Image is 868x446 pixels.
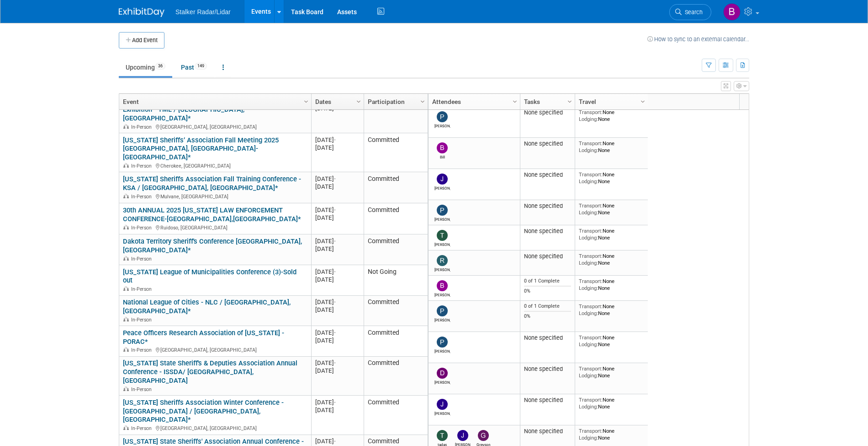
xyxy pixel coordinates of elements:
[524,313,572,320] div: 0%
[524,397,572,404] div: None specified
[437,337,448,348] img: Peter Bauer
[315,214,360,222] div: [DATE]
[315,268,360,276] div: [DATE]
[123,94,305,109] a: Event
[524,109,572,116] div: None specified
[364,265,428,296] td: Not Going
[123,223,307,231] div: Ruidoso, [GEOGRAPHIC_DATA]
[123,347,129,352] img: In-Person Event
[315,437,360,445] div: [DATE]
[437,111,448,122] img: Patrick Fagan
[364,172,428,203] td: Committed
[123,123,307,131] div: [GEOGRAPHIC_DATA], [GEOGRAPHIC_DATA]
[437,399,448,410] img: John Kestel
[579,171,645,185] div: None None
[123,386,129,391] img: In-Person Event
[579,234,598,241] span: Lodging:
[315,237,360,245] div: [DATE]
[364,396,428,435] td: Committed
[579,202,603,209] span: Transport:
[123,286,129,291] img: In-Person Event
[334,207,336,213] span: -
[123,192,307,200] div: Mulvane, [GEOGRAPHIC_DATA]
[579,397,603,403] span: Transport:
[437,255,448,266] img: Robert Mele
[524,303,572,310] div: 0 of 1 Complete
[579,140,645,153] div: None None
[123,256,129,261] img: In-Person Event
[364,133,428,172] td: Committed
[119,8,164,17] img: ExhibitDay
[434,216,450,222] div: Peter Bauer
[123,175,301,192] a: [US_STATE] Sheriffs Association Fall Training Conference - KSA / [GEOGRAPHIC_DATA], [GEOGRAPHIC_D...
[123,136,279,162] a: [US_STATE] Sheriffs’ Association Fall Meeting 2025 [GEOGRAPHIC_DATA], [GEOGRAPHIC_DATA]-[GEOGRAPH...
[123,329,284,346] a: Peace Officers Research Association of [US_STATE] - PORAC*
[579,303,603,310] span: Transport:
[364,296,428,326] td: Committed
[131,347,154,353] span: In-Person
[579,341,598,348] span: Lodging:
[123,237,302,254] a: Dakota Territory Sheriff's Conference [GEOGRAPHIC_DATA], [GEOGRAPHIC_DATA]*
[123,424,307,432] div: [GEOGRAPHIC_DATA], [GEOGRAPHIC_DATA]
[579,365,645,379] div: None None
[315,329,360,337] div: [DATE]
[524,253,572,260] div: None specified
[437,230,448,241] img: Thomas Kenia
[647,36,749,43] a: How to sync to an external calendar...
[579,228,603,234] span: Transport:
[334,438,336,445] span: -
[123,298,291,315] a: National League of Cities - NLC / [GEOGRAPHIC_DATA], [GEOGRAPHIC_DATA]*
[419,98,426,105] span: Column Settings
[437,142,448,153] img: Bill Johnson
[174,59,214,76] a: Past149
[579,403,598,410] span: Lodging:
[579,171,603,178] span: Transport:
[315,306,360,314] div: [DATE]
[131,256,154,262] span: In-Person
[524,278,572,284] div: 0 of 1 Complete
[131,163,154,169] span: In-Person
[123,398,284,424] a: [US_STATE] Sheriffs Association Winter Conference - [GEOGRAPHIC_DATA] / [GEOGRAPHIC_DATA], [GEOGR...
[119,32,164,49] button: Add Event
[123,359,297,385] a: [US_STATE] State Sheriff's & Deputies Association Annual Conference - ISSDA/ [GEOGRAPHIC_DATA], [...
[524,94,569,109] a: Tasks
[579,109,603,115] span: Transport:
[579,209,598,216] span: Lodging:
[510,94,520,108] a: Column Settings
[579,109,645,122] div: None None
[579,365,603,372] span: Transport:
[434,291,450,297] div: Brian Wong
[639,98,646,105] span: Column Settings
[175,8,231,16] span: Stalker Radar/Lidar
[123,194,129,198] img: In-Person Event
[524,365,572,373] div: None specified
[579,285,598,291] span: Lodging:
[315,183,360,190] div: [DATE]
[579,435,598,441] span: Lodging:
[364,234,428,265] td: Committed
[302,94,312,108] a: Column Settings
[315,367,360,375] div: [DATE]
[579,260,598,266] span: Lodging:
[437,430,448,441] img: tadas eikinas
[315,245,360,253] div: [DATE]
[334,399,336,406] span: -
[669,4,711,20] a: Search
[334,175,336,182] span: -
[524,428,572,435] div: None specified
[579,140,603,147] span: Transport:
[418,94,428,108] a: Column Settings
[682,9,703,16] span: Search
[131,425,154,431] span: In-Person
[437,174,448,185] img: Joe Bartels
[123,268,296,285] a: [US_STATE] League of Municipalities Conference (3)-Sold out
[131,317,154,323] span: In-Person
[579,278,645,291] div: None None
[315,175,360,183] div: [DATE]
[478,430,489,441] img: Greyson Jenista
[315,94,358,109] a: Dates
[315,298,360,306] div: [DATE]
[579,94,642,109] a: Travel
[437,205,448,216] img: Peter Bauer
[123,225,129,229] img: In-Person Event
